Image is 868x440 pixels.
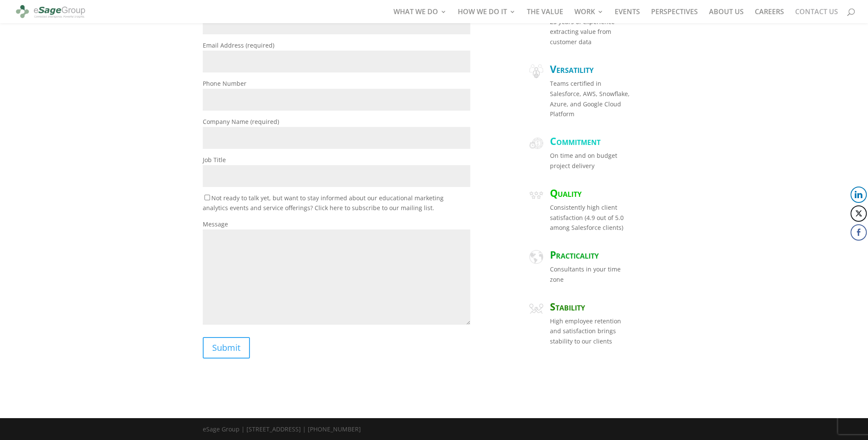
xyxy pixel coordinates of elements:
[550,300,585,313] span: Stability
[850,224,867,241] button: Facebook Share
[203,79,470,104] label: Phone Number
[203,127,470,149] input: Company Name (required)
[203,229,470,325] textarea: Message
[615,9,640,23] a: EVENTS
[203,194,444,212] span: Not ready to talk yet, but want to stay informed about our educational marketing analytics events...
[15,2,87,21] img: eSage Group
[203,337,250,359] input: Submit
[203,89,470,111] input: Phone Number
[203,156,470,180] label: Job Title
[550,78,631,119] p: Teams certified in Salesforce, AWS, Snowflake, Azure, and Google Cloud Platform
[203,220,470,326] label: Message
[458,9,516,23] a: HOW WE DO IT
[550,316,631,347] p: High employee retention and satisfaction brings stability to our clients
[850,205,867,222] button: Twitter Share
[709,9,744,23] a: ABOUT US
[393,9,447,23] a: WHAT WE DO
[203,12,470,34] input: Name (required)
[527,9,563,23] a: THE VALUE
[550,186,581,200] span: Quality
[203,3,470,28] label: Name (required)
[203,41,470,66] label: Email Address (required)
[850,187,867,203] button: LinkedIn Share
[651,9,698,23] a: PERSPECTIVES
[204,195,210,200] input: Not ready to talk yet, but want to stay informed about our educational marketing analytics events...
[550,151,631,171] p: On time and on budget project delivery
[203,3,470,359] form: Contact form
[574,9,604,23] a: WORK
[203,165,470,187] input: Job Title
[755,9,784,23] a: CAREERS
[795,9,838,23] a: CONTACT US
[203,424,361,439] div: eSage Group | [STREET_ADDRESS] | [PHONE_NUMBER]
[203,118,470,142] label: Company Name (required)
[550,202,631,233] p: Consistently high client satisfaction (4.9 out of 5.0 among Salesforce clients)
[550,248,598,262] span: Practicality
[550,134,600,148] span: Commitment
[550,17,631,47] p: 25 years of experience extracting value from customer data
[550,264,631,285] p: Consultants in your time zone
[203,51,470,72] input: Email Address (required)
[550,62,593,76] span: Versatility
